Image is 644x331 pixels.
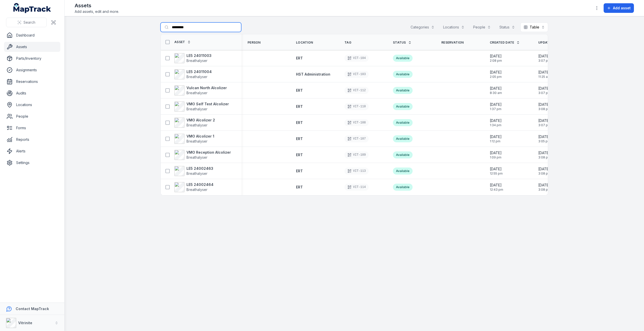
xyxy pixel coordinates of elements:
[296,185,303,190] a: ERT
[4,53,60,63] a: Parts/Inventory
[538,75,550,79] span: 11:25 am
[4,88,60,98] a: Audits
[186,150,231,155] strong: VMO Reception Alcolizer
[344,41,351,45] span: Tag
[393,119,413,126] div: Available
[393,151,413,158] div: Available
[393,168,413,175] div: Available
[186,171,207,176] span: Breathalyser
[538,91,551,95] span: 3:07 pm
[186,102,229,107] strong: VMO Self Test Alcolizer
[490,70,502,79] time: 09/09/2025, 2:05:25 pm
[538,54,551,63] time: 10/09/2025, 3:07:34 pm
[538,118,551,123] span: [DATE]
[186,58,207,63] span: Breathalyser
[296,72,330,77] a: HST Administration
[248,41,261,45] span: Person
[75,9,119,14] span: Add assets, edit and more.
[174,134,214,144] a: VMO Alcolizer 1Breathalyser
[174,40,185,44] span: Asset
[393,71,413,78] div: Available
[538,59,551,63] span: 3:07 pm
[4,42,60,52] a: Assets
[174,40,191,44] a: Asset
[393,55,413,62] div: Available
[296,88,303,93] a: ERT
[4,158,60,168] a: Settings
[470,22,494,32] button: People
[490,41,520,45] a: Created Date
[490,172,503,176] span: 12:55 pm
[538,155,551,159] span: 3:08 pm
[393,41,412,45] a: Status
[538,41,563,45] span: Updated Date
[490,123,502,127] span: 1:34 pm
[296,137,303,141] span: ERT
[296,120,303,125] span: ERT
[520,22,548,32] button: Table
[296,72,330,76] span: HST Administration
[186,182,213,187] strong: LE5 24002464
[538,134,550,143] time: 10/09/2025, 3:05:48 pm
[538,70,550,79] time: 10/09/2025, 11:25:14 am
[344,87,369,94] div: VIT-112
[174,118,215,128] a: VMO Alcolizer 2Breathalyser
[490,75,502,79] span: 2:05 pm
[538,150,551,155] span: [DATE]
[490,102,502,111] time: 08/08/2025, 1:37:23 pm
[490,155,502,159] span: 1:09 pm
[4,135,60,145] a: Reports
[407,22,438,32] button: Categories
[538,41,569,45] a: Updated Date
[174,182,213,192] a: LE5 24002464Breathalyser
[344,184,369,191] div: VIT-114
[538,107,551,111] span: 3:08 pm
[441,41,464,45] span: Reservation
[490,118,502,127] time: 08/08/2025, 1:34:41 pm
[490,134,502,143] time: 08/08/2025, 1:12:56 pm
[186,123,207,127] span: Breathalyser
[490,70,502,75] span: [DATE]
[490,188,503,192] span: 12:43 pm
[23,20,35,25] span: Search
[174,102,229,112] a: VMO Self Test AlcolizerBreathalyser
[75,2,119,9] h2: Assets
[296,120,303,125] a: ERT
[174,150,231,160] a: VMO Reception AlcolizerBreathalyser
[186,69,212,74] strong: LE5 24011004
[538,54,551,59] span: [DATE]
[186,166,213,171] strong: LE5 24002463
[393,135,413,142] div: Available
[490,86,502,91] span: [DATE]
[538,139,550,143] span: 3:05 pm
[186,139,207,143] span: Breathalyser
[490,86,502,95] time: 10/08/2025, 8:30:02 am
[174,85,227,95] a: Vulcan North AlcolizerBreathalyser
[490,107,502,111] span: 1:37 pm
[344,55,369,62] div: VIT-104
[440,22,468,32] button: Locations
[174,69,212,79] a: LE5 24011004Breathalyser
[490,167,503,172] span: [DATE]
[4,123,60,133] a: Forms
[393,41,406,45] span: Status
[296,153,303,157] span: ERT
[490,54,502,63] time: 09/09/2025, 2:08:19 pm
[186,134,214,139] strong: VMO Alcolizer 1
[4,65,60,75] a: Assignments
[490,167,503,176] time: 08/08/2025, 12:55:19 pm
[613,6,631,11] span: Add asset
[490,102,502,107] span: [DATE]
[393,87,413,94] div: Available
[490,139,502,143] span: 1:12 pm
[490,54,502,59] span: [DATE]
[296,56,303,60] span: ERT
[538,183,551,188] span: [DATE]
[538,188,551,192] span: 3:08 pm
[4,100,60,110] a: Locations
[538,167,551,176] time: 10/09/2025, 3:08:40 pm
[296,41,313,45] span: Location
[538,123,551,127] span: 3:07 pm
[496,22,518,32] button: Status
[296,104,303,109] a: ERT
